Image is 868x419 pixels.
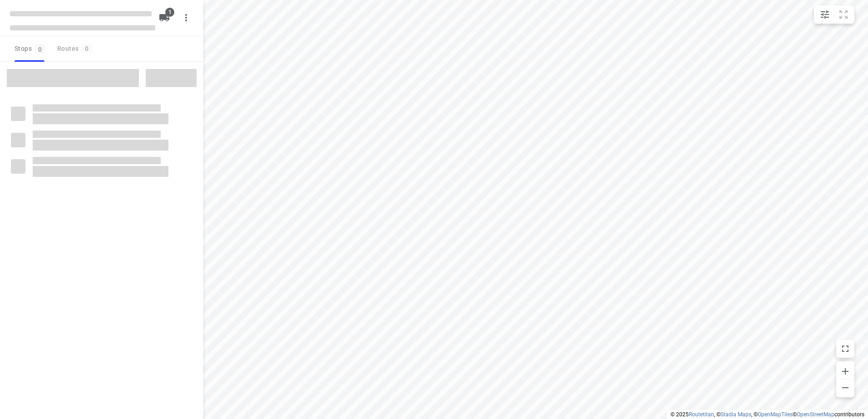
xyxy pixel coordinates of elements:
[720,411,751,418] a: Stadia Maps
[816,5,834,24] button: Map settings
[671,411,864,418] li: © 2025 , © , © © contributors
[689,411,714,418] a: Routetitan
[758,411,793,418] a: OpenMapTiles
[814,5,854,24] div: small contained button group
[797,411,834,418] a: OpenStreetMap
